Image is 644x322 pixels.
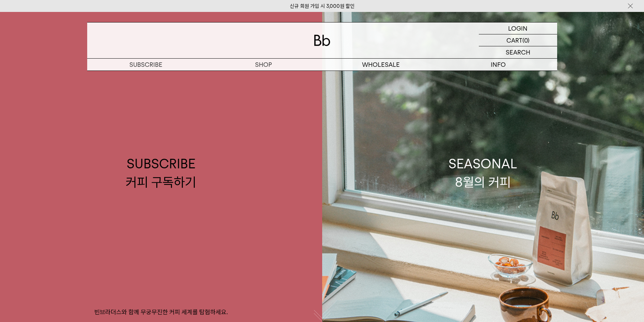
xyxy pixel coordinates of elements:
a: CART (0) [479,34,557,46]
a: 신규 회원 가입 시 3,000원 할인 [290,3,355,9]
a: SUBSCRIBE [87,59,205,71]
p: (0) [522,34,530,46]
a: LOGIN [479,22,557,34]
p: LOGIN [508,22,528,34]
p: INFO [440,59,557,71]
p: WHOLESALE [322,59,440,71]
div: SEASONAL 8월의 커피 [449,155,517,191]
p: CART [506,34,522,46]
div: SUBSCRIBE 커피 구독하기 [126,155,196,191]
p: SEARCH [506,46,530,58]
a: SHOP [205,59,322,71]
img: 로고 [314,35,330,46]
